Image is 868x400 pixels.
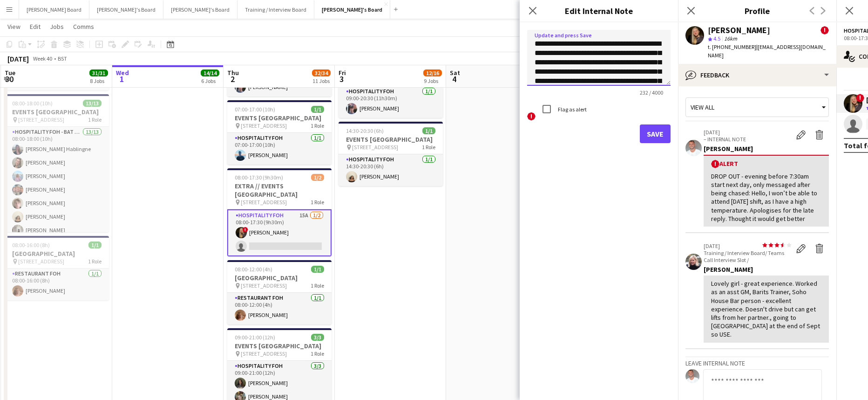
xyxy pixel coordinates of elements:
span: [STREET_ADDRESS] [241,282,287,289]
button: [PERSON_NAME]'s Board [89,0,163,19]
span: 08:00-18:00 (10h) [12,100,53,107]
span: Comms [73,22,94,31]
p: Training / Interview Board/ Teams Call Interview Slot / [704,249,792,263]
div: 11 Jobs [312,77,330,84]
span: 14:30-20:30 (6h) [346,127,384,134]
a: Edit [26,21,44,33]
span: 32/34 [312,69,331,76]
a: View [4,21,24,33]
a: Jobs [46,21,68,33]
span: [STREET_ADDRESS] [18,258,64,265]
span: 3 [337,74,346,84]
span: 4 [448,74,460,84]
div: 8 Jobs [90,77,108,84]
app-job-card: 08:00-16:00 (8h)1/1[GEOGRAPHIC_DATA] [STREET_ADDRESS]1 RoleRestaurant FOH1/108:00-16:00 (8h)[PERS... [5,236,109,300]
span: | [EMAIL_ADDRESS][DOMAIN_NAME] [708,43,826,59]
span: ! [711,160,719,168]
span: View [7,22,20,31]
span: [STREET_ADDRESS] [241,350,287,357]
app-card-role: Hospitality FOH - BAT TLC13/1308:00-18:00 (10h)[PERSON_NAME] Hablingne[PERSON_NAME][PERSON_NAME][... [5,127,109,321]
span: [STREET_ADDRESS] [241,122,287,129]
span: 08:00-17:30 (9h30m) [235,174,283,181]
span: 1 Role [422,144,435,151]
span: ! [821,26,829,34]
span: 4.5 [713,35,720,42]
app-card-role: Hospitality FOH1/109:00-20:30 (11h30m)[PERSON_NAME] [339,86,443,118]
p: [DATE] [704,242,792,249]
span: 1/1 [422,127,435,134]
button: [PERSON_NAME]'s Board [163,0,237,19]
div: Feedback [678,64,836,86]
h3: EVENTS [GEOGRAPHIC_DATA] [227,342,332,350]
app-card-role: Restaurant FOH1/108:00-12:00 (4h)[PERSON_NAME] [227,293,332,324]
app-job-card: 08:00-12:00 (4h)1/1[GEOGRAPHIC_DATA] [STREET_ADDRESS]1 RoleRestaurant FOH1/108:00-12:00 (4h)[PERS... [227,260,332,324]
span: Tue [5,69,15,77]
div: [PERSON_NAME] [704,145,829,153]
a: Comms [69,21,98,33]
div: [PERSON_NAME] [704,265,829,274]
h3: Leave internal note [685,359,829,367]
span: 1/1 [311,106,324,113]
h3: EVENTS [GEOGRAPHIC_DATA] [339,135,443,144]
h3: Profile [678,5,836,17]
div: Alert [711,159,821,168]
div: DROP OUT - evening before 7:30am start next day, only messaged after being chased: Hello, I won’t... [711,172,821,223]
span: 09:00-21:00 (12h) [235,334,275,341]
span: ! [527,112,536,121]
span: Fri [339,69,346,77]
p: – INTERNAL NOTE [704,136,792,143]
div: [DATE] [7,54,29,63]
span: 16km [722,35,739,42]
span: 1 Role [311,122,324,129]
span: 232 / 4000 [632,89,671,96]
span: 1 [115,74,129,84]
app-card-role: Hospitality FOH1/114:30-20:30 (6h)[PERSON_NAME] [339,154,443,186]
span: 2 [226,74,239,84]
span: View all [691,103,714,111]
div: 6 Jobs [201,77,219,84]
span: [STREET_ADDRESS] [18,116,64,123]
span: [STREET_ADDRESS] [241,199,287,206]
app-job-card: 07:00-17:00 (10h)1/1EVENTS [GEOGRAPHIC_DATA] [STREET_ADDRESS]1 RoleHospitality FOH1/107:00-17:00 ... [227,100,332,165]
app-job-card: 08:00-17:30 (9h30m)1/2EXTRA // EVENTS [GEOGRAPHIC_DATA] [STREET_ADDRESS]1 RoleHospitality FOH15A1... [227,168,332,256]
span: t. [PHONE_NUMBER] [708,43,756,50]
app-card-role: Hospitality FOH15A1/208:00-17:30 (9h30m)![PERSON_NAME] [227,209,332,256]
label: Flag as alert [556,106,587,113]
div: BST [58,55,67,62]
span: 31/31 [89,69,108,76]
span: 1 Role [311,199,324,206]
app-job-card: 14:30-20:30 (6h)1/1EVENTS [GEOGRAPHIC_DATA] [STREET_ADDRESS]1 RoleHospitality FOH1/114:30-20:30 (... [339,122,443,186]
span: Jobs [50,22,64,31]
span: Wed [116,69,129,77]
span: 1/1 [311,266,324,273]
app-job-card: 08:00-18:00 (10h)13/13EVENTS [GEOGRAPHIC_DATA] [STREET_ADDRESS]1 RoleHospitality FOH - BAT TLC13/... [5,94,109,232]
span: 30 [3,74,15,84]
h3: [GEOGRAPHIC_DATA] [227,274,332,282]
span: Sat [450,69,460,77]
span: 12/16 [423,69,442,76]
span: 08:00-16:00 (8h) [12,241,50,248]
h3: EVENTS [GEOGRAPHIC_DATA] [5,108,109,116]
div: 9 Jobs [424,77,441,84]
span: ! [856,94,864,102]
span: 3/3 [311,334,324,341]
span: 07:00-17:00 (10h) [235,106,275,113]
button: Training / Interview Board [237,0,314,19]
span: 1 Role [88,116,102,123]
span: Thu [227,69,239,77]
span: Week 40 [31,55,54,62]
div: [PERSON_NAME] [708,26,770,34]
h3: [GEOGRAPHIC_DATA] [5,249,109,258]
span: 1 Role [88,258,102,265]
span: 1 Role [311,282,324,289]
span: [STREET_ADDRESS] [352,144,398,151]
button: Save [640,124,671,143]
div: Lovely girl - great experience. Worked as an asst GM, Barits Trainer, Soho House Bar person - exc... [711,279,821,338]
span: 14/14 [201,69,219,76]
span: 08:00-12:00 (4h) [235,266,272,273]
